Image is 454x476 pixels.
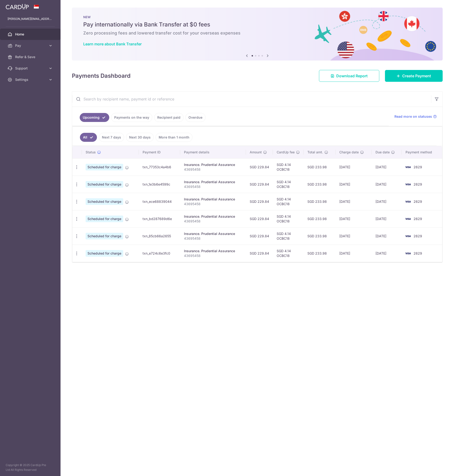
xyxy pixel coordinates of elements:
span: Support [15,66,46,71]
td: SGD 229.84 [246,245,273,262]
img: Bank Card [403,251,413,256]
span: Scheduled for charge [86,198,123,205]
td: [DATE] [336,193,372,210]
a: Next 7 days [99,133,124,142]
span: Home [15,32,46,37]
span: Status [86,150,96,155]
span: Amount [250,150,262,155]
td: SGD 4.14 OCBC18 [273,193,304,210]
a: Payments on the way [111,113,152,122]
span: 2629 [414,251,422,255]
p: 43695458 [184,202,242,206]
td: SGD 4.14 OCBC18 [273,245,304,262]
span: Total amt. [307,150,323,155]
img: CardUp [6,4,29,9]
h4: Payments Dashboard [72,72,131,80]
th: Payment details [180,146,246,158]
td: txn_85cb66a2655 [139,227,180,245]
td: SGD 4.14 OCBC18 [273,227,304,245]
td: SGD 233.98 [304,210,336,227]
td: txn_ece68839044 [139,193,180,210]
td: SGD 4.14 OCBC18 [273,210,304,227]
td: [DATE] [372,176,402,193]
img: Bank Card [403,199,413,204]
td: [DATE] [372,245,402,262]
a: Next 30 days [126,133,154,142]
span: Scheduled for charge [86,164,123,170]
td: SGD 229.84 [246,227,273,245]
td: [DATE] [372,210,402,227]
td: SGD 4.14 OCBC18 [273,158,304,176]
p: 43695458 [184,184,242,189]
div: Insurance. Prudential Assurance [184,197,242,202]
td: SGD 229.84 [246,176,273,193]
p: 43695458 [184,167,242,172]
span: Scheduled for charge [86,181,123,188]
h5: Pay internationally via Bank Transfer at $0 fees [83,21,431,28]
td: SGD 233.98 [304,158,336,176]
span: 2629 [414,234,422,238]
div: Insurance. Prudential Assurance [184,231,242,236]
p: 43695458 [184,219,242,224]
td: [DATE] [336,158,372,176]
p: 43695458 [184,236,242,241]
h6: Zero processing fees and lowered transfer cost for your overseas expenses [83,30,431,36]
td: SGD 233.98 [304,193,336,210]
th: Payment ID [139,146,180,158]
td: [DATE] [372,227,402,245]
span: Scheduled for charge [86,250,123,257]
td: txn_e724c6e3fc0 [139,245,180,262]
td: [DATE] [372,193,402,210]
span: 2629 [414,199,422,203]
span: Due date [375,150,390,155]
a: Recipient paid [154,113,183,122]
a: Download Report [319,70,379,82]
td: SGD 229.84 [246,158,273,176]
span: Scheduled for charge [86,233,123,239]
td: [DATE] [336,245,372,262]
a: All [80,133,97,142]
td: SGD 233.98 [304,245,336,262]
img: Bank Card [403,233,413,239]
td: SGD 233.98 [304,176,336,193]
span: Download Report [336,73,368,79]
span: Scheduled for charge [86,216,123,222]
p: 43695458 [184,253,242,258]
th: Payment method [402,146,442,158]
span: Charge date [339,150,359,155]
td: SGD 233.98 [304,227,336,245]
td: txn_1e3b6e4599c [139,176,180,193]
td: SGD 229.84 [246,193,273,210]
div: Insurance. Prudential Assurance [184,162,242,167]
td: txn_77353c4a4b6 [139,158,180,176]
div: Insurance. Prudential Assurance [184,249,242,253]
td: txn_bd287689d6e [139,210,180,227]
img: Bank Card [403,216,413,222]
img: Bank transfer banner [72,8,443,61]
a: More than 1 month [156,133,192,142]
a: Create Payment [385,70,443,82]
span: Refer & Save [15,55,46,59]
div: Insurance. Prudential Assurance [184,214,242,219]
td: [DATE] [336,176,372,193]
span: CardUp fee [277,150,295,155]
td: SGD 4.14 OCBC18 [273,176,304,193]
td: SGD 229.84 [246,210,273,227]
span: 2629 [414,182,422,186]
span: Create Payment [402,73,431,79]
div: Insurance. Prudential Assurance [184,180,242,184]
p: NEW [83,15,431,19]
a: Upcoming [80,113,109,122]
input: Search by recipient name, payment id or reference [72,91,431,107]
span: Pay [15,43,46,48]
p: [PERSON_NAME][EMAIL_ADDRESS][DOMAIN_NAME] [8,17,53,21]
span: Settings [15,77,46,82]
td: [DATE] [336,210,372,227]
td: [DATE] [372,158,402,176]
span: 2629 [414,217,422,221]
td: [DATE] [336,227,372,245]
span: 2629 [414,165,422,169]
a: Learn more about Bank Transfer [83,42,142,46]
span: Read more on statuses [394,114,432,119]
img: Bank Card [403,182,413,187]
